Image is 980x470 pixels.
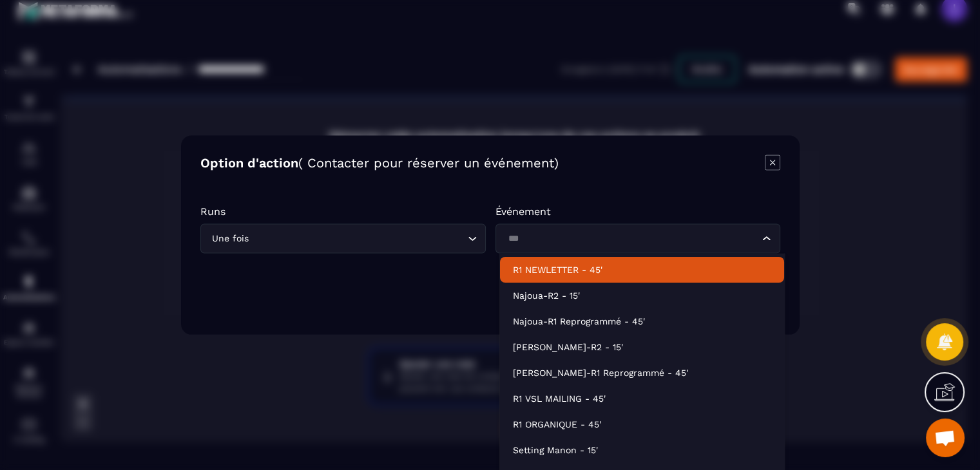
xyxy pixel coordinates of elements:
input: Search for option [503,232,759,246]
input: Search for option [251,232,465,246]
p: Najoua-R1 Reprogrammé - 45' [513,315,771,328]
p: R1 NEWLETTER - 45' [513,263,771,276]
p: Margot-R1 Reprogrammé - 45' [513,366,771,379]
p: Setting Manon - 15' [513,444,771,456]
span: Une fois [209,232,251,246]
p: Najoua-R2 - 15' [513,289,771,302]
div: Search for option [495,224,780,254]
p: Margot-R2 - 15' [513,341,771,353]
p: Événement [495,205,780,218]
p: R1 VSL MAILING - 45' [513,392,771,405]
p: Runs [200,205,486,218]
span: ( Contacter pour réserver un événement) [298,155,559,171]
h4: Option d'action [200,155,559,173]
p: R1 ORGANIQUE - 45' [513,418,771,431]
a: Ouvrir le chat [926,418,965,457]
div: Search for option [200,224,486,254]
